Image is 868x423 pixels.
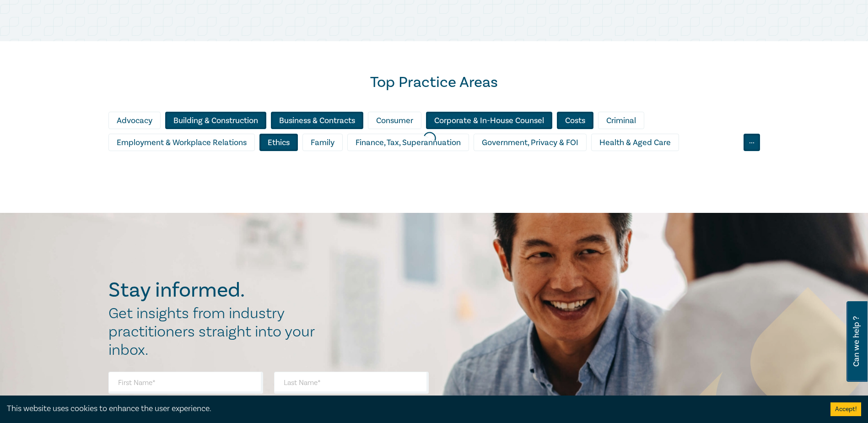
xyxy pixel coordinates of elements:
[108,278,324,302] h2: Stay informed.
[830,402,861,416] button: Accept cookies
[7,403,817,415] div: This website uses cookies to enhance the user experience.
[852,307,861,376] span: Can we help ?
[274,372,429,394] input: Last Name*
[744,134,760,151] div: ...
[108,372,263,394] input: First Name*
[108,304,324,359] h2: Get insights from industry practitioners straight into your inbox.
